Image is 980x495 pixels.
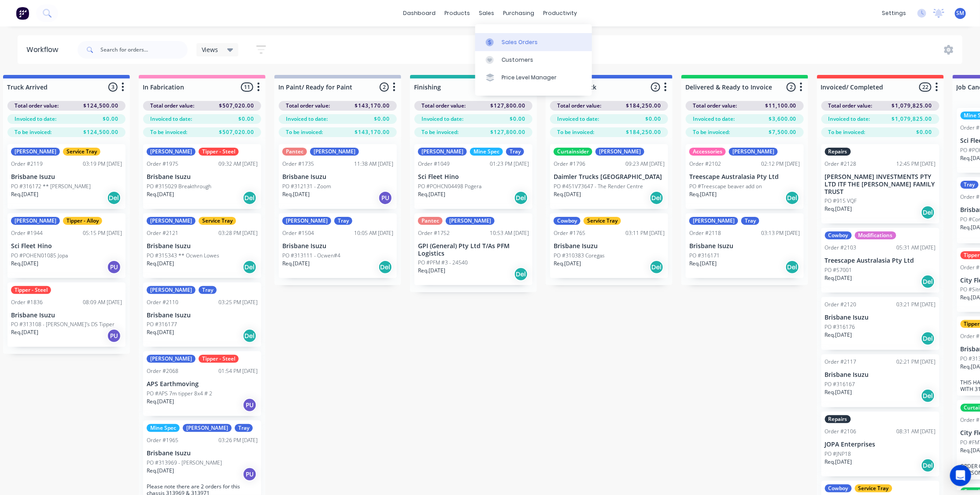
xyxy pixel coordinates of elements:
[418,267,445,275] p: Req. [DATE]
[825,428,857,435] div: Order #2106
[150,102,194,110] span: Total order value:
[147,367,178,375] div: Order #2068
[825,274,852,282] p: Req. [DATE]
[825,205,852,213] p: Req. [DATE]
[689,217,738,225] div: [PERSON_NAME]
[917,128,932,136] span: $0.00
[147,312,258,319] p: Brisbane Isuzu
[626,102,661,110] span: $184,250.00
[11,160,43,168] div: Order #2119
[554,182,643,190] p: PO #451V73647 - The Render Centre
[625,229,665,237] div: 03:11 PM [DATE]
[218,160,258,168] div: 09:32 AM [DATE]
[825,323,855,331] p: PO #316176
[855,231,896,239] div: Modifications
[15,102,59,110] span: Total order value:
[921,458,935,473] div: Del
[474,7,499,20] div: sales
[100,41,188,59] input: Search for orders...
[490,160,529,168] div: 01:23 PM [DATE]
[282,260,310,268] p: Req. [DATE]
[418,190,445,198] p: Req. [DATE]
[825,380,855,388] p: PO #316167
[475,51,592,69] a: Customers
[282,242,393,250] p: Brisbane Isuzu
[761,229,800,237] div: 03:13 PM [DATE]
[418,229,450,237] div: Order #1752
[418,148,467,156] div: [PERSON_NAME]
[414,144,533,209] div: [PERSON_NAME]Mine SpecTrayOrder #104901:23 PM [DATE]Sci Fleet HinoPO #POHCN04498 PogeraReq.[DATE]Del
[183,424,232,432] div: [PERSON_NAME]
[921,275,935,289] div: Del
[554,160,585,168] div: Order #1796
[475,33,592,51] a: Sales Orders
[147,242,258,250] p: Brisbane Isuzu
[729,148,778,156] div: [PERSON_NAME]
[11,298,43,306] div: Order #1836
[286,102,330,110] span: Total order value:
[418,217,443,225] div: Pantec
[554,173,665,181] p: Daimler Trucks [GEOGRAPHIC_DATA]
[282,190,310,198] p: Req. [DATE]
[11,190,38,198] p: Req. [DATE]
[107,329,121,343] div: PU
[490,102,525,110] span: $127,800.00
[243,398,257,412] div: PU
[650,260,664,274] div: Del
[821,228,939,293] div: CowboyModificationsOrder #210305:31 AM [DATE]Treescape Australasia Pty LtdPO #57001Req.[DATE]Del
[950,465,971,486] div: Open Intercom Messenger
[83,102,118,110] span: $124,500.00
[354,160,393,168] div: 11:38 AM [DATE]
[16,7,29,20] img: Factory
[499,7,539,20] div: purchasing
[147,467,174,475] p: Req. [DATE]
[11,229,43,237] div: Order #1944
[921,205,935,220] div: Del
[510,115,525,123] span: $0.00
[243,191,257,205] div: Del
[689,160,721,168] div: Order #2102
[689,182,762,190] p: PO #Treescape beaver add on
[825,358,857,366] div: Order #2117
[279,213,397,278] div: [PERSON_NAME]TrayOrder #150410:05 AM [DATE]Brisbane IsuzuPO #313111 - Ocwen#4Req.[DATE]Del
[218,229,258,237] div: 03:28 PM [DATE]
[650,191,664,205] div: Del
[219,128,254,136] span: $507,020.00
[825,450,851,458] p: PO #JNP18
[63,148,100,156] div: Service Tray
[554,252,605,260] p: PO #310383 Coregas
[557,128,594,136] span: To be invoiced:
[554,229,585,237] div: Order #1765
[689,148,726,156] div: Accessories
[282,217,331,225] div: [PERSON_NAME]
[7,144,126,209] div: [PERSON_NAME]Service TrayOrder #211903:19 PM [DATE]Brisbane IsuzuPO #316172 ** [PERSON_NAME]Req.[...
[147,286,196,294] div: [PERSON_NAME]
[825,173,936,195] p: [PERSON_NAME] INVESTMENTS PTY LTD ITF THE [PERSON_NAME] FAMILY TRUST
[769,128,797,136] span: $7,500.00
[150,128,187,136] span: To be invoiced:
[769,115,797,123] span: $3,600.00
[440,7,474,20] div: products
[689,190,717,198] p: Req. [DATE]
[147,380,258,388] p: APS Earthmoving
[502,38,538,46] div: Sales Orders
[897,428,936,435] div: 08:31 AM [DATE]
[422,102,466,110] span: Total order value:
[825,257,936,264] p: Treescape Australasia Pty Ltd
[554,242,665,250] p: Brisbane Isuzu
[147,436,178,444] div: Order #1965
[557,102,601,110] span: Total order value:
[147,450,258,457] p: Brisbane Isuzu
[897,301,936,309] div: 03:21 PM [DATE]
[821,412,939,476] div: RepairsOrder #210608:31 AM [DATE]JOPA EnterprisesPO #JNP18Req.[DATE]Del
[828,128,865,136] span: To be invoiced:
[11,260,38,268] p: Req. [DATE]
[7,213,126,278] div: [PERSON_NAME]Tipper - AlloyOrder #194405:15 PM [DATE]Sci Fleet HinoPO #POHEN01085 JopaReq.[DATE]PU
[202,45,218,54] span: Views
[897,358,936,366] div: 02:21 PM [DATE]
[418,182,481,190] p: PO #POHCN04498 Pogera
[825,371,936,379] p: Brisbane Isuzu
[147,398,174,406] p: Req. [DATE]
[63,217,102,225] div: Tipper - Alloy
[825,484,852,492] div: Cowboy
